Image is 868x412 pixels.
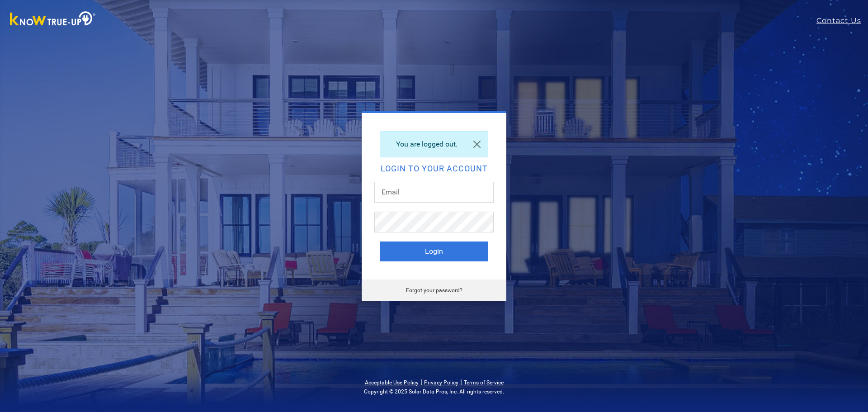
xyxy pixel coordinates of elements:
[464,379,504,386] a: Terms of Service
[420,378,422,386] span: |
[5,9,100,30] img: Know True-Up
[380,131,488,157] div: You are logged out.
[406,287,462,294] a: Forgot your password?
[365,379,419,386] a: Acceptable Use Policy
[380,165,488,173] h2: Login to your account
[460,378,462,386] span: |
[380,242,488,261] button: Login
[816,15,868,26] a: Contact Us
[466,132,488,157] a: Close
[374,182,494,203] input: Email
[424,379,458,386] a: Privacy Policy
